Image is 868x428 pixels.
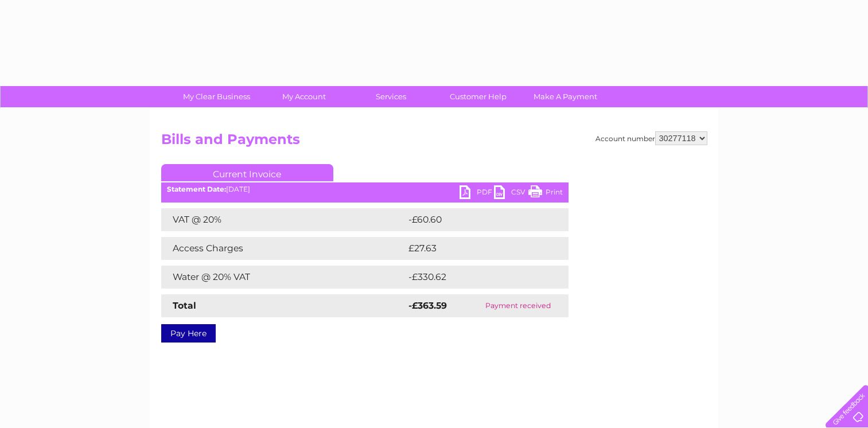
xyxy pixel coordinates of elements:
td: -£330.62 [406,266,550,289]
div: Account number [595,131,707,145]
a: My Account [256,86,351,107]
div: [DATE] [161,185,569,193]
td: -£60.60 [406,208,548,231]
td: £27.63 [406,237,545,260]
h2: Bills and Payments [161,131,707,153]
a: Print [528,185,563,202]
a: Make A Payment [518,86,613,107]
strong: -£363.59 [408,300,447,311]
td: Access Charges [161,237,406,260]
a: Customer Help [431,86,526,107]
strong: Total [173,300,196,311]
td: VAT @ 20% [161,208,406,231]
td: Payment received [468,294,568,317]
b: Statement Date: [167,185,226,193]
a: Current Invoice [161,164,333,181]
a: Pay Here [161,324,216,343]
td: Water @ 20% VAT [161,266,406,289]
a: Services [344,86,438,107]
a: My Clear Business [169,86,264,107]
a: CSV [494,185,528,202]
a: PDF [460,185,494,202]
